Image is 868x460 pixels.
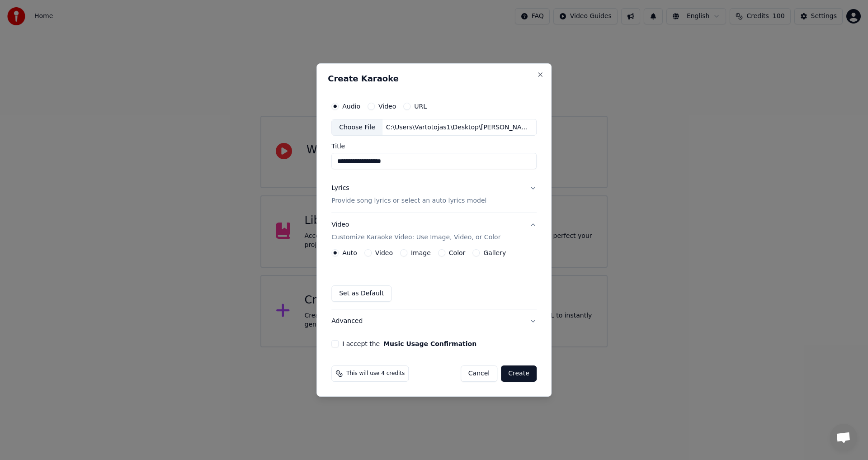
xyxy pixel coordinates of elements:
[331,221,500,242] div: Video
[342,250,357,256] label: Auto
[342,341,476,347] label: I accept the
[331,233,500,242] p: Customize Karaoke Video: Use Image, Video, or Color
[331,309,537,333] button: Advanced
[378,103,396,109] label: Video
[331,184,349,193] div: Lyrics
[331,285,392,302] button: Set as Default
[411,250,431,256] label: Image
[375,250,393,256] label: Video
[461,365,497,382] button: Cancel
[342,103,360,109] label: Audio
[449,250,466,256] label: Color
[346,370,405,377] span: This will use 4 credits
[331,177,537,213] button: LyricsProvide song lyrics or select an auto lyrics model
[383,341,476,347] button: I accept the
[331,213,537,250] button: VideoCustomize Karaoke Video: Use Image, Video, or Color
[501,365,537,382] button: Create
[483,250,506,256] label: Gallery
[382,123,536,132] div: C:\Users\Vartotojas1\Desktop\[PERSON_NAME] - [PERSON_NAME].mp3
[328,75,540,83] h2: Create Karaoke
[331,249,537,309] div: VideoCustomize Karaoke Video: Use Image, Video, or Color
[332,119,382,136] div: Choose File
[414,103,427,109] label: URL
[331,143,537,150] label: Title
[331,197,486,206] p: Provide song lyrics or select an auto lyrics model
